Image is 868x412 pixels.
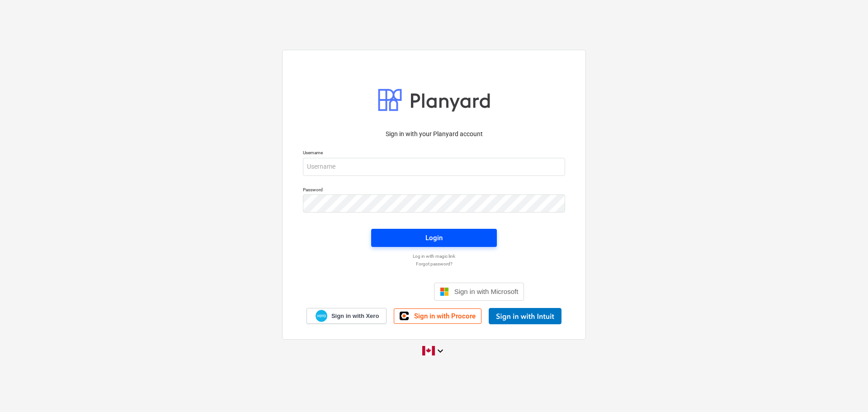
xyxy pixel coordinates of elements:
[435,346,446,356] i: keyboard_arrow_down
[425,232,443,244] div: Login
[394,308,481,324] a: Sign in with Procore
[303,129,565,139] p: Sign in with your Planyard account
[440,287,449,296] img: Microsoft logo
[298,261,570,267] a: Forgot password?
[371,229,497,247] button: Login
[331,312,379,320] span: Sign in with Xero
[340,282,431,302] iframe: Sign in with Google Button
[414,312,476,320] span: Sign in with Procore
[303,187,565,194] p: Password
[303,150,565,157] p: Username
[316,310,327,322] img: Xero logo
[454,288,519,295] span: Sign in with Microsoft
[303,158,565,176] input: Username
[307,308,387,324] a: Sign in with Xero
[298,253,570,259] a: Log in with magic link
